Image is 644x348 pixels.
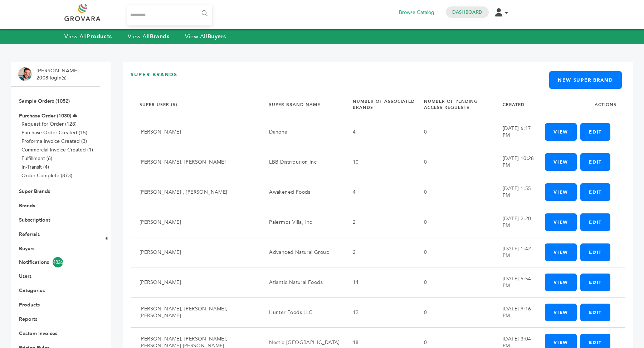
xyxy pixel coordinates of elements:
a: New Super Brand [549,71,622,89]
a: Edit [580,153,610,171]
td: 0 [415,207,494,237]
a: Categories [19,287,45,294]
a: Number Of Pending Access Requests [424,98,478,110]
td: Awakened Foods [260,177,344,207]
a: Notifications4826 [19,257,92,267]
a: View [545,153,577,171]
a: Edit [580,274,610,291]
a: In-Transit (4) [21,164,49,170]
a: Referrals [19,231,40,238]
td: Hunter Foods LLC [260,297,344,327]
a: Number Of Associated Brands [353,98,415,110]
a: View [545,274,577,291]
a: Sample Orders (1052) [19,98,70,105]
td: 4 [344,177,415,207]
td: 2 [344,237,415,267]
td: Palermos Villa, Inc [260,207,344,237]
a: Fulfillment (6) [21,155,52,162]
a: View [545,123,577,141]
a: Super Brands [19,188,50,195]
strong: Buyers [208,33,226,40]
td: [DATE] 1:42 PM [494,237,536,267]
a: Reports [19,316,37,323]
a: Edit [580,183,610,201]
td: [DATE] 1:55 PM [494,177,536,207]
input: Search... [127,5,212,25]
td: [PERSON_NAME], [PERSON_NAME], [PERSON_NAME] [131,297,260,327]
a: Edit [580,123,610,141]
td: 4 [344,117,415,147]
td: [PERSON_NAME] [131,237,260,267]
td: [DATE] 6:17 PM [494,117,536,147]
a: Edit [580,243,610,261]
a: Created [503,102,525,107]
a: Users [19,273,31,280]
a: View AllBrands [128,33,170,40]
a: Custom Invoices [19,330,57,337]
a: Commercial Invoice Created (1) [21,146,93,153]
td: Advanced Natural Group [260,237,344,267]
a: Edit [580,304,610,321]
a: View [545,243,577,261]
td: [PERSON_NAME] [131,267,260,297]
h3: Super Brands [131,71,177,89]
span: 4826 [53,257,63,267]
td: 0 [415,267,494,297]
a: Order Complete (873) [21,172,72,179]
td: [DATE] 9:16 PM [494,297,536,327]
a: Dashboard [452,9,482,15]
a: Super User (s) [140,102,177,107]
a: View AllProducts [64,33,112,40]
a: Edit [580,213,610,231]
a: Request for Order (128) [21,121,77,127]
a: Browse Catalog [399,9,434,16]
a: Purchase Order (1030) [19,112,71,119]
td: Danone [260,117,344,147]
th: Actions [536,92,616,117]
a: Super Brand Name [269,102,320,107]
td: [PERSON_NAME] [131,117,260,147]
td: [PERSON_NAME], [PERSON_NAME] [131,147,260,177]
td: Atlantic Natural Foods [260,267,344,297]
td: 0 [415,117,494,147]
strong: Brands [150,33,169,40]
td: 2 [344,207,415,237]
td: [DATE] 2:20 PM [494,207,536,237]
a: View AllBuyers [185,33,226,40]
a: Proforma Invoice Created (3) [21,138,87,145]
td: 0 [415,237,494,267]
td: 14 [344,267,415,297]
td: [DATE] 10:28 PM [494,147,536,177]
a: View [545,183,577,201]
a: Products [19,301,40,308]
td: 12 [344,297,415,327]
td: LBB Distribution Inc [260,147,344,177]
td: [DATE] 5:54 PM [494,267,536,297]
td: [PERSON_NAME] [131,207,260,237]
td: 0 [415,297,494,327]
td: 0 [415,177,494,207]
a: Purchase Order Created (15) [21,129,87,136]
a: Buyers [19,245,34,252]
td: [PERSON_NAME] , [PERSON_NAME] [131,177,260,207]
td: 10 [344,147,415,177]
a: View [545,213,577,231]
strong: Products [87,33,112,40]
td: 0 [415,147,494,177]
li: [PERSON_NAME] - 2008 login(s) [36,67,84,81]
a: Subscriptions [19,217,50,223]
a: Brands [19,202,35,209]
a: View [545,304,577,321]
